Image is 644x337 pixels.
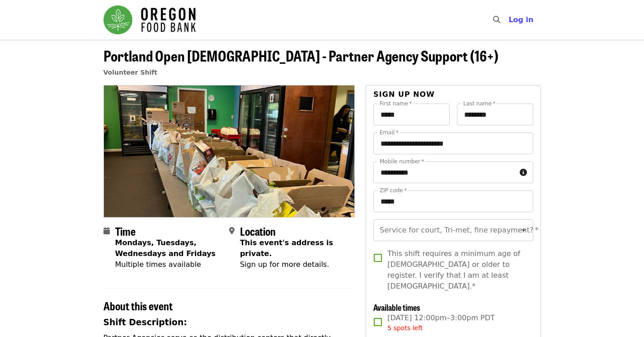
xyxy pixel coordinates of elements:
[508,15,533,24] span: Log in
[501,11,541,29] button: Log in
[103,227,110,235] i: calendar icon
[373,161,516,183] input: Mobile number
[373,301,420,313] span: Available times
[463,101,495,106] label: Last name
[373,104,450,125] input: First name
[229,227,235,235] i: map-marker-alt icon
[115,238,216,258] strong: Mondays, Tuesdays, Wednesdays and Fridays
[373,90,435,99] span: Sign up now
[380,101,412,106] label: First name
[103,45,498,66] span: Portland Open [DEMOGRAPHIC_DATA] - Partner Agency Support (16+)
[115,223,136,239] span: Time
[104,85,355,217] img: Portland Open Bible - Partner Agency Support (16+) organized by Oregon Food Bank
[380,188,407,193] label: ZIP code
[240,223,276,239] span: Location
[103,298,173,313] span: About this event
[457,104,533,125] input: Last name
[240,238,333,258] span: This event's address is private.
[240,260,329,269] span: Sign up for more details.
[387,313,495,333] span: [DATE] 12:00pm–3:00pm PDT
[387,324,423,332] span: 5 spots left
[387,248,526,292] span: This shift requires a minimum age of [DEMOGRAPHIC_DATA] or older to register. I verify that I am ...
[520,168,527,177] i: circle-info icon
[103,5,196,34] img: Oregon Food Bank - Home
[373,133,533,154] input: Email
[103,69,158,76] a: Volunteer Shift
[506,9,513,31] input: Search
[517,224,530,237] button: Open
[493,15,500,24] i: search icon
[373,190,533,212] input: ZIP code
[115,259,222,270] div: Multiple times available
[380,159,424,164] label: Mobile number
[103,318,187,327] strong: Shift Description:
[380,130,399,135] label: Email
